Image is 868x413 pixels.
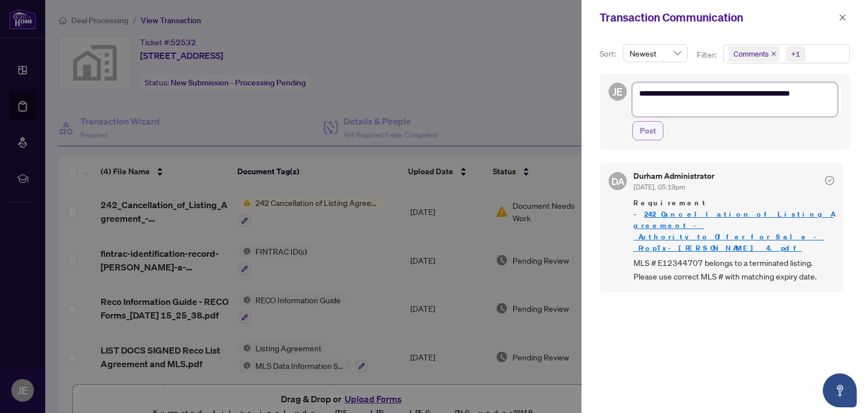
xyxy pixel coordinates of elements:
[823,373,857,407] button: Open asap
[734,48,769,59] span: Comments
[633,183,685,191] span: [DATE], 05:19pm
[791,48,800,59] div: +1
[630,45,681,62] span: Newest
[825,176,834,185] span: check-circle
[633,256,834,283] span: MLS # E12344707 belongs to a terminated listing. Please use correct MLS # with matching expiry date.
[633,209,834,253] a: 242_Cancellation_of_Listing_Agreement_-_Authority_to_Offer_for_Sale_-_PropTx-[PERSON_NAME] 4.pdf
[633,197,834,254] span: Requirement -
[697,49,718,61] p: Filter:
[600,9,835,26] div: Transaction Communication
[600,48,618,60] p: Sort:
[633,172,714,180] h5: Durham Administrator
[613,84,623,100] span: JE
[771,51,776,57] span: close
[640,122,656,140] span: Post
[839,14,847,21] span: close
[728,46,779,62] span: Comments
[632,121,663,140] button: Post
[611,173,624,188] span: DA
